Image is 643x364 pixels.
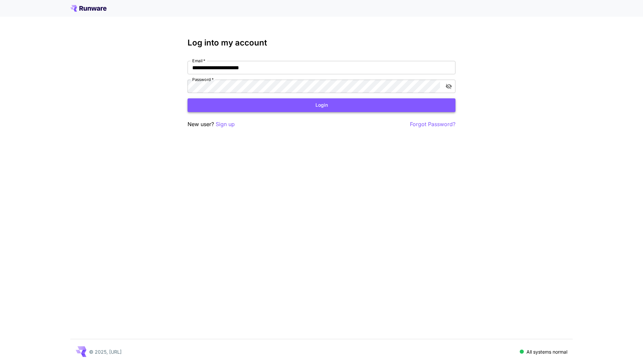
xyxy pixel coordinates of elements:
[192,77,214,82] label: Password
[188,38,455,48] h3: Log into my account
[410,120,455,128] button: Forgot Password?
[188,120,235,128] p: New user?
[192,58,205,64] label: Email
[188,98,455,112] button: Login
[216,120,235,128] button: Sign up
[89,348,122,355] p: © 2025, [URL]
[443,80,455,92] button: toggle password visibility
[526,348,567,355] p: All systems normal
